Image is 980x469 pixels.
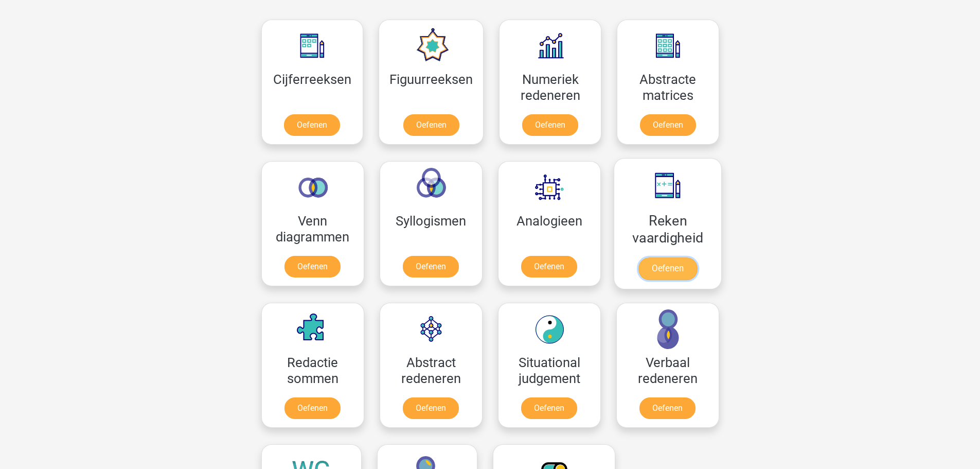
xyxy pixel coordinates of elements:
a: Oefenen [403,114,459,136]
a: Oefenen [522,114,578,136]
a: Oefenen [403,397,459,419]
a: Oefenen [521,256,577,277]
a: Oefenen [639,397,696,419]
a: Oefenen [403,256,459,277]
a: Oefenen [284,256,341,277]
a: Oefenen [284,397,341,419]
a: Oefenen [284,114,340,136]
a: Oefenen [640,114,696,136]
a: Oefenen [521,397,577,419]
a: Oefenen [638,257,697,280]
